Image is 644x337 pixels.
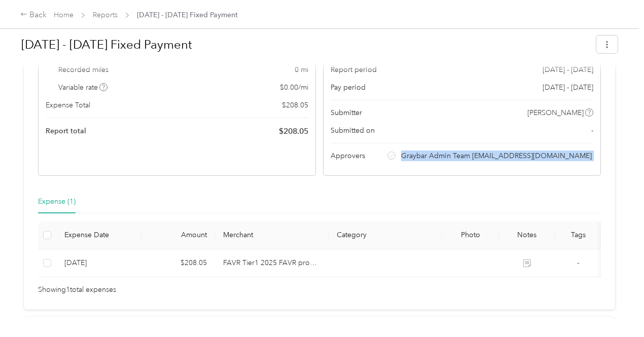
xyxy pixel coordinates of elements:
th: Category [329,221,442,249]
span: $ 208.05 [282,100,308,110]
div: Back [20,9,47,21]
td: 10-2-2025 [56,249,141,277]
span: Report total [46,126,86,136]
span: Approvers [331,151,365,161]
th: Tags [555,221,601,249]
span: $ 0.00 / mi [280,82,308,93]
td: - [555,249,601,277]
a: Home [54,11,74,19]
span: Graybar Admin Team [EMAIL_ADDRESS][DOMAIN_NAME] [401,151,592,161]
th: Amount [141,221,215,249]
span: Expense Total [46,100,90,110]
span: Submitter [331,107,362,118]
td: $208.05 [141,249,215,277]
span: [DATE] - [DATE] Fixed Payment [137,10,238,20]
span: $ 208.05 [279,125,308,137]
span: - [577,258,579,267]
iframe: Everlance-gr Chat Button Frame [587,280,644,337]
span: [DATE] - [DATE] [543,82,593,93]
th: Photo [442,221,499,249]
th: Notes [499,221,556,249]
h1: Sep 1 - 30, 2025 Fixed Payment [21,32,589,57]
span: Showing 1 total expenses [38,284,116,295]
th: Expense Date [56,221,141,249]
div: Tags [563,231,593,239]
a: Reports [93,11,118,19]
td: FAVR Tier1 2025 FAVR program [215,249,329,277]
span: Variable rate [58,82,108,93]
span: Pay period [331,82,366,93]
span: - [591,125,593,136]
div: Expense (1) [38,196,76,207]
span: Submitted on [331,125,375,136]
th: Merchant [215,221,329,249]
span: [PERSON_NAME] [527,107,584,118]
